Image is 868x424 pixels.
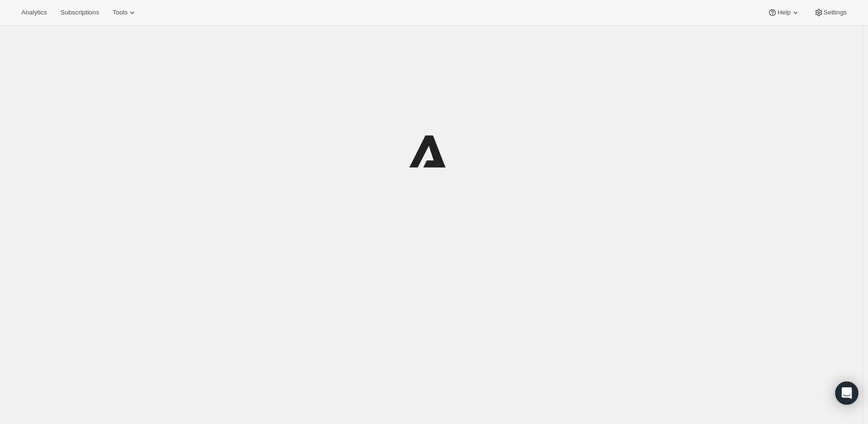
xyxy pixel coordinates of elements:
[21,9,47,16] span: Analytics
[835,382,858,405] div: Open Intercom Messenger
[777,9,790,16] span: Help
[112,9,127,16] span: Tools
[762,6,806,19] button: Help
[15,6,53,19] button: Analytics
[824,9,847,16] span: Settings
[107,6,143,19] button: Tools
[60,9,99,16] span: Subscriptions
[55,6,105,19] button: Subscriptions
[808,6,853,19] button: Settings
